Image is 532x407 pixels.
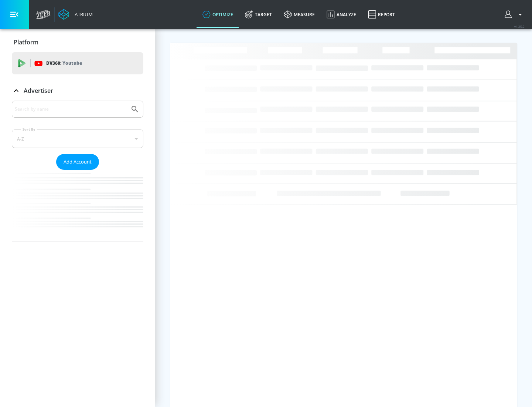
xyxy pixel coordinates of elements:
div: Atrium [72,11,93,18]
a: optimize [197,1,239,28]
button: Add Account [56,154,99,170]
a: measure [278,1,321,28]
input: Search by name [15,104,127,114]
p: Youtube [62,59,82,67]
p: Platform [14,38,38,46]
a: Report [362,1,401,28]
label: Sort By [21,127,37,132]
a: Analyze [321,1,362,28]
span: Add Account [64,158,92,166]
a: Atrium [58,9,93,20]
p: DV360: [46,59,82,67]
div: Advertiser [12,101,143,242]
div: A-Z [12,129,143,148]
div: DV360: Youtube [12,52,143,74]
div: Advertiser [12,80,143,101]
a: Target [239,1,278,28]
nav: list of Advertiser [12,170,143,242]
div: Platform [12,32,143,53]
span: v 4.25.2 [514,24,525,28]
p: Advertiser [24,87,53,95]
